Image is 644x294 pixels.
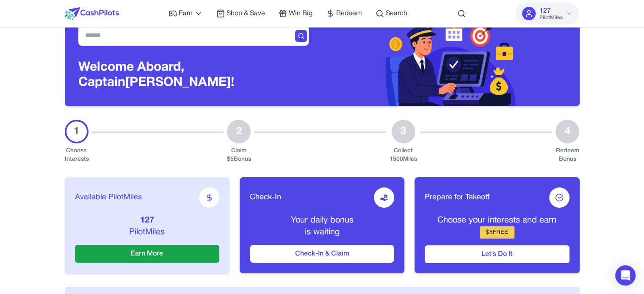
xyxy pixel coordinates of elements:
img: CashPilots Logo [65,7,119,20]
a: Redeem [326,8,362,19]
div: Collect 1500 Miles [390,147,417,164]
div: 3 [392,120,415,143]
a: Shop & Save [216,8,265,19]
span: Prepare for Takeoff [425,192,489,203]
span: 127 [539,6,550,16]
img: Header decoration [386,13,516,106]
div: 4 [556,120,579,143]
div: 2 [227,120,251,143]
span: PilotMiles [539,14,562,21]
div: $ 5 FREE [480,226,514,239]
span: Redeem [336,8,362,19]
div: Claim $ 5 Bonus [227,147,251,164]
button: Let's Do It [425,245,569,263]
h3: Welcome Aboard, Captain [PERSON_NAME]! [78,60,309,91]
img: receive-dollar [380,193,388,202]
div: 1 [65,120,88,143]
p: Your daily bonus [250,214,394,226]
button: Earn More [75,245,219,263]
button: 127PilotMiles [515,3,579,25]
p: PilotMiles [75,226,219,238]
span: Shop & Save [227,8,265,19]
div: Redeem Bonus [556,147,579,164]
p: Choose your interests and earn [425,214,569,226]
p: 127 [75,214,219,226]
button: Check-In & Claim [250,245,394,263]
a: Search [376,8,407,19]
span: Check-In [250,192,281,203]
span: Earn [179,8,193,19]
span: Win Big [289,8,312,19]
div: Open Intercom Messenger [615,265,636,286]
span: Available PilotMiles [75,192,142,203]
a: Win Big [279,8,312,19]
a: Earn [169,8,203,19]
div: Choose Interests [65,147,88,164]
span: Search [386,8,407,19]
span: is waiting [304,228,339,236]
